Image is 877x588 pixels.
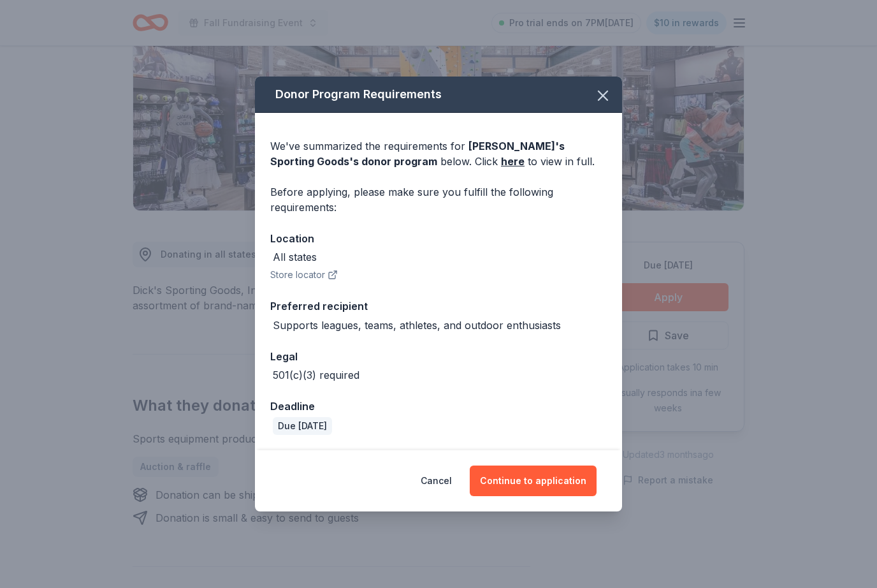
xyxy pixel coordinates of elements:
div: 501(c)(3) required [273,367,359,383]
button: Store locator [270,267,338,283]
div: Preferred recipient [270,298,607,314]
div: Donor Program Requirements [255,77,622,113]
div: Before applying, please make sure you fulfill the following requirements: [270,184,607,215]
div: All states [273,249,317,265]
div: Legal [270,348,607,365]
button: Continue to application [470,466,597,496]
div: Supports leagues, teams, athletes, and outdoor enthusiasts [273,318,561,333]
div: Deadline [270,398,607,415]
button: Cancel [421,466,452,496]
a: here [501,154,525,169]
div: Due [DATE] [273,417,332,435]
div: We've summarized the requirements for below. Click to view in full. [270,138,607,169]
div: Location [270,230,607,247]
